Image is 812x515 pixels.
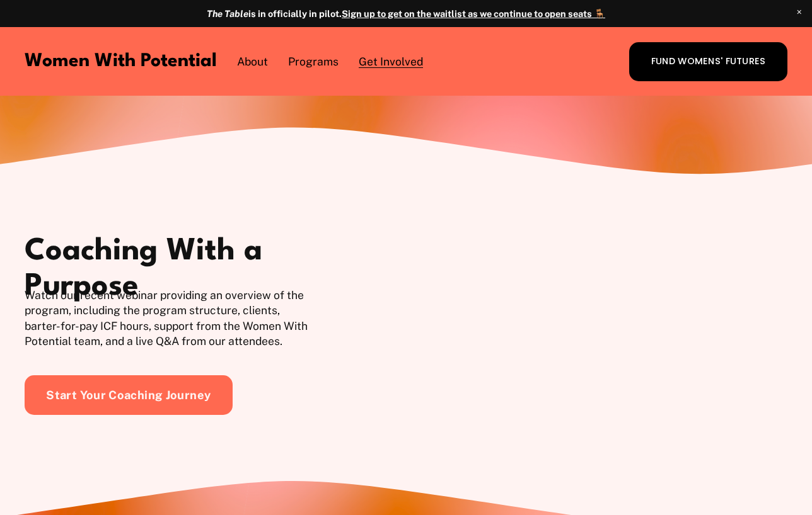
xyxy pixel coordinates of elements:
a: Sign up to get on the waitlist as we continue to open seats 🪑 [342,8,605,19]
iframe: Coaching With a Purpose Webinar [406,201,787,417]
a: folder dropdown [359,53,423,71]
em: The Table [207,8,248,19]
span: About [237,54,268,70]
strong: Coaching With a Purpose [25,237,271,302]
strong: is in officially in pilot. [207,8,342,19]
a: Start Your Coaching Journey [25,375,233,415]
a: folder dropdown [288,53,339,71]
p: Watch our recent webinar providing an overview of the program, including the program structure, c... [25,288,311,349]
a: folder dropdown [237,53,268,71]
span: Get Involved [359,54,423,70]
a: Women With Potential [25,52,217,71]
a: FUND WOMENS' FUTURES [629,42,787,82]
span: Programs [288,54,339,70]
